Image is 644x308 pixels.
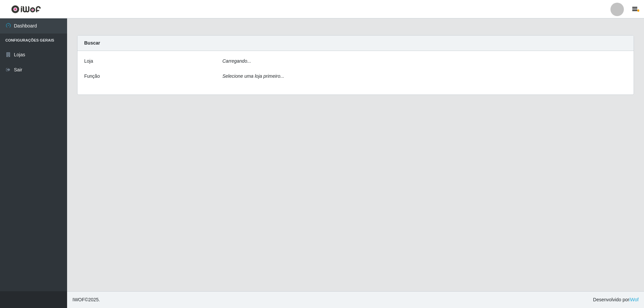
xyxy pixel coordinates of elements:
label: Loja [84,58,93,65]
span: IWOF [72,297,85,302]
a: iWof [629,297,639,302]
i: Carregando... [222,58,251,64]
strong: Buscar [84,40,100,46]
span: Desenvolvido por [593,296,639,303]
span: © 2025 . [72,296,100,303]
i: Selecione uma loja primeiro... [222,73,284,79]
img: CoreUI Logo [11,5,41,13]
label: Função [84,73,100,80]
